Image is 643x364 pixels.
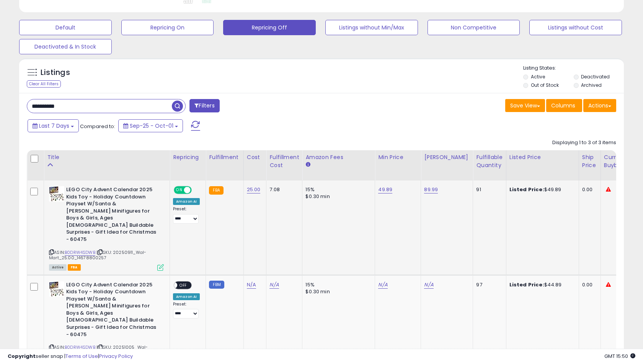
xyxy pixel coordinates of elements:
[8,353,36,360] strong: Copyright
[509,153,576,161] div: Listed Price
[531,73,545,80] label: Active
[269,281,279,289] a: N/A
[19,20,112,35] button: Default
[582,281,595,288] div: 0.00
[424,186,438,193] a: 89.99
[583,99,616,112] button: Actions
[173,153,202,161] div: Repricing
[223,20,316,35] button: Repricing Off
[305,193,369,200] div: $0.30 min
[65,353,98,360] a: Terms of Use
[247,153,263,161] div: Cost
[424,153,470,161] div: [PERSON_NAME]
[552,139,616,146] div: Displaying 1 to 3 of 3 items
[476,186,500,193] div: 91
[175,187,184,193] span: ON
[191,187,203,193] span: OFF
[68,264,81,271] span: FBA
[325,20,418,35] button: Listings without Min/Max
[118,119,183,132] button: Sep-25 - Oct-01
[305,161,310,168] small: Amazon Fees.
[209,186,223,195] small: FBA
[173,206,200,224] div: Preset:
[582,186,595,193] div: 0.00
[39,122,69,130] span: Last 7 Days
[99,353,133,360] a: Privacy Policy
[173,302,200,319] div: Preset:
[80,123,115,130] span: Compared to:
[509,186,573,193] div: $49.89
[247,186,261,193] a: 25.00
[173,198,200,205] div: Amazon AI
[476,281,500,288] div: 97
[49,264,67,271] span: All listings currently available for purchase on Amazon
[173,293,200,300] div: Amazon AI
[269,153,299,169] div: Fulfillment Cost
[305,281,369,288] div: 15%
[581,73,610,80] label: Deactivated
[209,281,224,289] small: FBM
[49,249,146,261] span: | SKU: 20250911_Wal-Mart_25.00_14678800257
[121,20,214,35] button: Repricing On
[505,99,545,112] button: Save View
[65,249,95,256] a: B0DRW4SDWB
[551,102,575,109] span: Columns
[531,82,559,88] label: Out of Stock
[130,122,173,130] span: Sep-25 - Oct-01
[509,281,544,288] b: Listed Price:
[209,153,240,161] div: Fulfillment
[27,80,61,88] div: Clear All Filters
[177,282,189,288] span: OFF
[424,281,433,289] a: N/A
[269,186,296,193] div: 7.08
[529,20,622,35] button: Listings without Cost
[476,153,503,169] div: Fulfillable Quantity
[428,20,520,35] button: Non Competitive
[305,288,369,295] div: $0.30 min
[509,186,544,193] b: Listed Price:
[49,186,164,270] div: ASIN:
[604,353,635,360] span: 2025-10-9 15:50 GMT
[378,281,387,289] a: N/A
[41,67,70,78] h5: Listings
[19,39,112,54] button: Deactivated & In Stock
[378,186,392,193] a: 49.89
[509,281,573,288] div: $44.89
[523,65,623,72] p: Listing States:
[66,281,159,340] b: LEGO City Advent Calendar 2025 Kids Toy - Holiday Countdown Playset W/Santa & [PERSON_NAME] Minif...
[378,153,418,161] div: Min Price
[189,99,219,112] button: Filters
[28,119,79,132] button: Last 7 Days
[305,186,369,193] div: 15%
[582,153,597,169] div: Ship Price
[305,153,372,161] div: Amazon Fees
[247,281,256,289] a: N/A
[49,186,64,201] img: 51tN3k+PFjL._SL40_.jpg
[66,186,159,245] b: LEGO City Advent Calendar 2025 Kids Toy - Holiday Countdown Playset W/Santa & [PERSON_NAME] Minif...
[546,99,582,112] button: Columns
[47,153,166,161] div: Title
[49,281,64,297] img: 51tN3k+PFjL._SL40_.jpg
[8,353,133,360] div: seller snap | |
[581,82,602,88] label: Archived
